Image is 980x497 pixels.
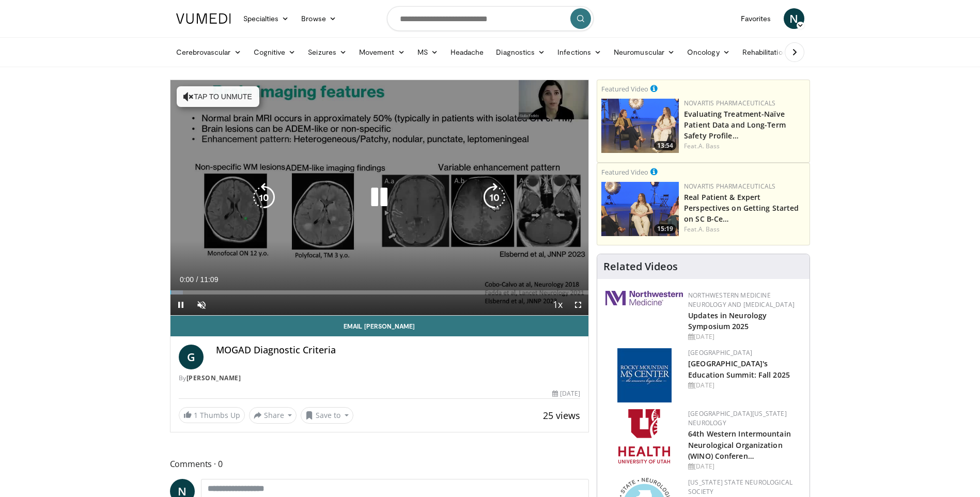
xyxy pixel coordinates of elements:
[237,8,295,29] a: Specialties
[601,167,648,177] small: Featured Video
[735,8,777,29] a: Favorites
[684,225,805,234] div: Feat.
[170,316,589,336] a: Email [PERSON_NAME]
[543,409,580,422] span: 25 views
[216,345,581,356] h4: MOGAD Diagnostic Criteria
[249,407,297,424] button: Share
[684,142,805,151] div: Feat.
[170,42,247,63] a: Cerebrovascular
[170,80,589,316] video-js: Video Player
[784,8,804,29] a: N
[411,42,444,63] a: MS
[170,294,191,315] button: Pause
[688,310,767,331] a: Updates in Neurology Symposium 2025
[179,345,204,369] a: G
[617,348,672,402] img: 6b9b61f7-40d5-4025-982f-9cb3140a35cb.png.150x105_q85_autocrop_double_scale_upscale_version-0.2.jpg
[194,410,198,420] span: 1
[444,42,490,63] a: Headache
[688,409,787,427] a: [GEOGRAPHIC_DATA][US_STATE] Neurology
[684,182,775,191] a: Novartis Pharmaceuticals
[698,142,720,150] a: A. Bass
[618,409,670,463] img: f6362829-b0a3-407d-a044-59546adfd345.png.150x105_q85_autocrop_double_scale_upscale_version-0.2.png
[654,224,676,234] span: 15:19
[688,359,790,379] a: [GEOGRAPHIC_DATA]'s Education Summit: Fall 2025
[170,290,589,294] div: Progress Bar
[601,182,679,236] a: 15:19
[186,374,241,382] a: [PERSON_NAME]
[736,42,793,63] a: Rehabilitation
[601,99,679,153] a: 13:54
[568,294,588,315] button: Fullscreen
[552,389,580,398] div: [DATE]
[295,8,343,29] a: Browse
[301,407,353,424] button: Save to
[601,84,648,94] small: Featured Video
[170,457,589,471] span: Comments 0
[608,42,681,63] a: Neuromuscular
[247,42,302,63] a: Cognitive
[387,6,594,31] input: Search topics, interventions
[179,374,581,383] div: By
[605,291,683,305] img: 2a462fb6-9365-492a-ac79-3166a6f924d8.png.150x105_q85_autocrop_double_scale_upscale_version-0.2.jpg
[601,182,679,236] img: 2bf30652-7ca6-4be0-8f92-973f220a5948.png.150x105_q85_crop-smart_upscale.png
[688,291,795,309] a: Northwestern Medicine Neurology and [MEDICAL_DATA]
[490,42,551,63] a: Diagnostics
[688,381,801,390] div: [DATE]
[180,275,194,284] span: 0:00
[196,275,198,284] span: /
[176,13,231,24] img: VuMedi Logo
[698,225,720,234] a: A. Bass
[684,99,775,107] a: Novartis Pharmaceuticals
[353,42,411,63] a: Movement
[684,109,786,141] a: Evaluating Treatment-Naïve Patient Data and Long-Term Safety Profile…
[603,260,678,273] h4: Related Videos
[684,192,799,224] a: Real Patient & Expert Perspectives on Getting Started on SC B-Ce…
[688,478,792,496] a: [US_STATE] State Neurological Society
[177,86,259,107] button: Tap to unmute
[302,42,353,63] a: Seizures
[688,332,801,341] div: [DATE]
[191,294,212,315] button: Unmute
[547,294,568,315] button: Playback Rate
[688,429,791,460] a: 64th Western Intermountain Neurological Organization (WINO) Conferen…
[654,141,676,150] span: 13:54
[688,462,801,471] div: [DATE]
[681,42,736,63] a: Oncology
[551,42,608,63] a: Infections
[688,348,752,357] a: [GEOGRAPHIC_DATA]
[179,407,245,423] a: 1 Thumbs Up
[601,99,679,153] img: 37a18655-9da9-4d40-a34e-6cccd3ffc641.png.150x105_q85_crop-smart_upscale.png
[200,275,218,284] span: 11:09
